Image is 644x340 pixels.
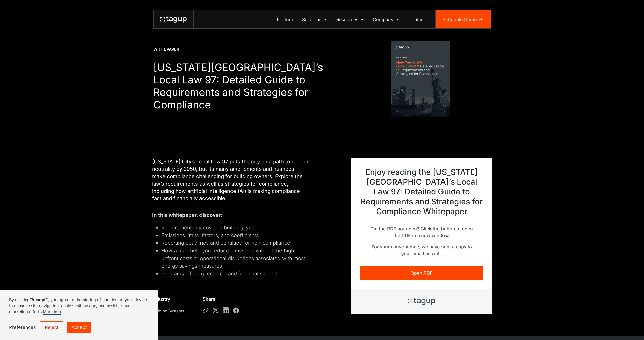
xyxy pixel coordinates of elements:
[153,61,332,111] h1: [US_STATE][GEOGRAPHIC_DATA]’s Local Law 97: Detailed Guide to Requirements and Strategies for Com...
[9,322,36,333] a: Preferences
[391,41,450,117] img: Whitepaper Cover
[30,297,48,302] strong: “Accept”
[273,10,298,28] a: Platform
[411,270,433,276] div: Open PDF
[161,270,308,277] li: Programs offering technical and financial support
[369,10,405,28] a: Company
[161,239,308,247] li: Reporting deadlines and penalties for non-compliance
[404,10,429,28] a: Contact
[152,308,184,314] div: Building Systems
[360,266,483,280] a: Open PDF
[152,212,222,218] strong: In this whitepaper, discover:
[152,295,170,302] div: Industry
[302,16,321,23] div: Solutions
[373,16,393,23] div: Company
[336,16,358,23] div: Resources
[67,322,91,333] a: Accept
[351,158,492,314] div: Resource Download Whitepaper success
[360,167,483,217] div: Enjoy reading the [US_STATE][GEOGRAPHIC_DATA]’s Local Law 97: Detailed Guide to Requirements and ...
[408,298,435,305] img: Tagup Logo
[203,295,215,302] div: Share
[436,10,491,28] a: Schedule Demo
[408,16,425,23] div: Contact
[9,296,149,315] p: By clicking , you agree to the storing of cookies on your device to enhance site navigation, anal...
[298,10,333,28] a: Solutions
[367,243,476,257] p: For your convenience, we have sent a copy to your email as well.
[161,247,308,270] li: How AI can help you reduce emissions without the high upfront costs or operational disruptions as...
[161,232,308,239] li: Emissions limits, factors, and coefficients
[442,16,477,23] div: Schedule Demo
[367,225,476,239] p: Did the PDF not open? Click the button to open the PDF in a new window.
[43,309,61,315] a: More info
[277,16,294,23] div: Platform
[153,47,332,52] div: Whitepaper
[161,224,308,231] li: Requirements by covered building type
[40,321,63,333] a: Reject
[332,10,369,28] a: Resources
[152,158,308,202] p: [US_STATE] City’s Local Law 97 puts the city on a path to carbon neutrality by 2050, but its many...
